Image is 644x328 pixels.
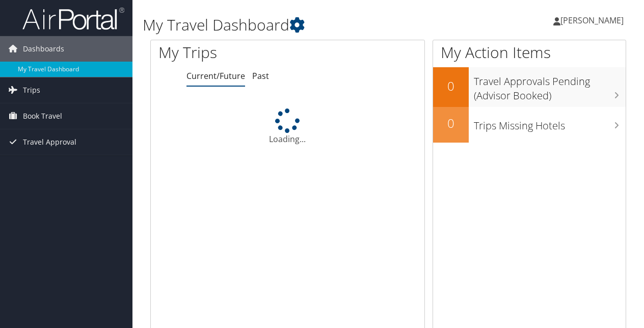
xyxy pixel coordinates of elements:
a: [PERSON_NAME] [553,5,634,36]
a: 0Travel Approvals Pending (Advisor Booked) [433,67,626,106]
h1: My Trips [158,42,303,63]
img: airportal-logo.png [22,7,124,31]
span: Dashboards [23,36,64,62]
span: Trips [23,77,40,103]
h2: 0 [433,115,469,132]
span: Travel Approval [23,129,76,155]
h2: 0 [433,77,469,95]
h1: My Action Items [433,42,626,63]
a: 0Trips Missing Hotels [433,107,626,143]
a: Current/Future [186,70,245,81]
a: Past [252,70,269,81]
h3: Travel Approvals Pending (Advisor Booked) [474,69,626,103]
div: Loading... [151,108,424,145]
h3: Trips Missing Hotels [474,114,626,133]
span: Book Travel [23,103,62,129]
span: [PERSON_NAME] [560,15,624,26]
h1: My Travel Dashboard [143,14,470,36]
